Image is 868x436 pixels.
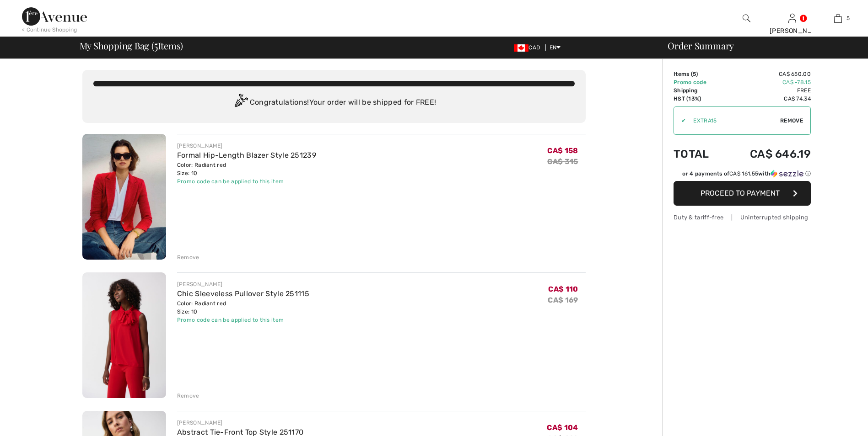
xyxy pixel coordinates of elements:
div: Duty & tariff-free | Uninterrupted shipping [674,213,811,222]
span: Remove [780,117,803,125]
td: CA$ 646.19 [724,138,811,170]
div: Color: Radiant red Size: 10 [177,161,316,177]
td: Shipping [674,86,724,95]
span: 5 [154,39,158,51]
div: Promo code can be applied to this item [177,316,309,324]
div: [PERSON_NAME] [177,280,309,288]
div: or 4 payments of with [682,170,811,178]
div: [PERSON_NAME] [770,26,814,36]
span: 5 [693,71,696,77]
span: Proceed to Payment [701,189,780,197]
input: Promo code [686,107,780,134]
a: Sign In [788,14,796,22]
img: search the website [743,13,750,24]
span: EN [550,44,561,51]
s: CA$ 315 [547,157,578,166]
span: CA$ 110 [548,285,578,293]
div: < Continue Shopping [22,26,77,34]
div: Promo code can be applied to this item [177,177,316,186]
div: Congratulations! Your order will be shipped for FREE! [93,94,575,112]
div: Remove [177,253,199,261]
div: Order Summary [657,41,863,50]
td: CA$ -78.15 [724,78,811,86]
td: Promo code [674,78,724,86]
img: Formal Hip-Length Blazer Style 251239 [82,134,166,260]
img: Congratulation2.svg [232,94,250,112]
div: ✔ [674,117,686,125]
span: CA$ 161.55 [729,170,758,177]
img: Canadian Dollar [514,44,528,52]
img: Chic Sleeveless Pullover Style 251115 [82,272,166,398]
a: Formal Hip-Length Blazer Style 251239 [177,151,316,160]
button: Proceed to Payment [674,181,811,206]
span: CA$ 158 [547,146,578,155]
s: CA$ 169 [548,296,578,304]
span: CA$ 104 [547,423,578,432]
img: My Bag [834,13,842,24]
div: or 4 payments ofCA$ 161.55withSezzle Click to learn more about Sezzle [674,170,811,181]
td: HST (13%) [674,95,724,103]
img: 1ère Avenue [22,7,87,26]
td: CA$ 74.34 [724,95,811,103]
a: 5 [815,13,860,24]
div: Remove [177,392,199,400]
span: CAD [514,44,544,51]
div: [PERSON_NAME] [177,419,304,427]
span: My Shopping Bag ( Items) [80,41,183,50]
a: Chic Sleeveless Pullover Style 251115 [177,289,309,298]
img: My Info [788,13,796,24]
td: Total [674,138,724,170]
span: 5 [846,14,850,22]
td: Free [724,86,811,95]
td: Items ( ) [674,70,724,78]
img: Sezzle [771,170,803,178]
td: CA$ 650.00 [724,70,811,78]
div: Color: Radiant red Size: 10 [177,299,309,316]
div: [PERSON_NAME] [177,142,316,150]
